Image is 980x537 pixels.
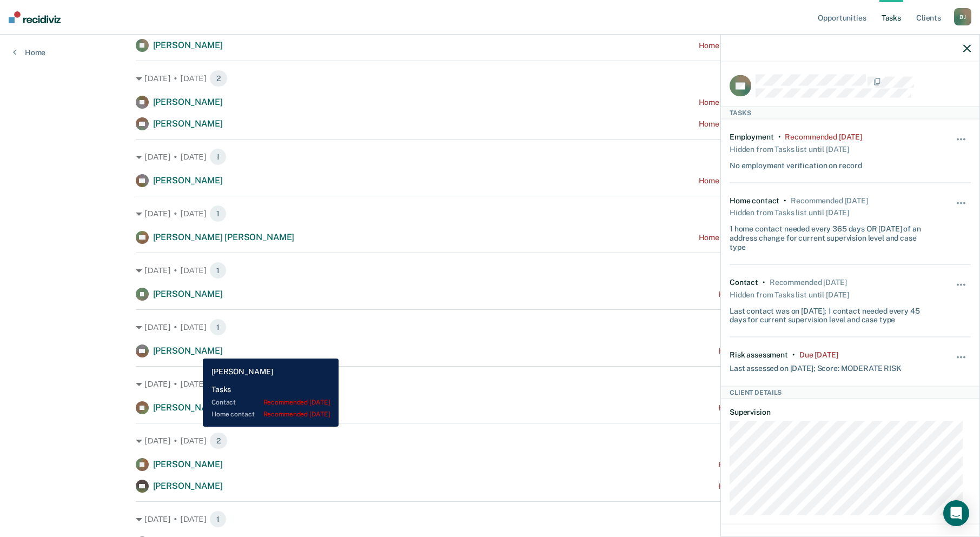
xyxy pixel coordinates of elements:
[153,97,223,107] span: [PERSON_NAME]
[136,262,845,279] div: [DATE] • [DATE]
[13,48,45,57] a: Home
[153,289,223,299] span: [PERSON_NAME]
[718,290,845,299] div: Home contact recommended [DATE]
[730,220,931,251] div: 1 home contact needed every 365 days OR [DATE] of an address change for current supervision level...
[136,70,845,87] div: [DATE] • [DATE]
[785,132,862,141] div: Recommended 7 months ago
[209,375,227,393] span: 1
[799,350,838,360] div: Due 2 months ago
[721,386,979,399] div: Client Details
[943,500,969,526] div: Open Intercom Messenger
[153,175,223,185] span: [PERSON_NAME]
[699,120,845,129] div: Home contact recommended a month ago
[699,98,845,107] div: Home contact recommended a month ago
[153,481,223,491] span: [PERSON_NAME]
[730,205,849,220] div: Hidden from Tasks list until [DATE]
[136,319,845,336] div: [DATE] • [DATE]
[153,402,223,413] span: [PERSON_NAME]
[136,511,845,528] div: [DATE] • [DATE]
[730,277,758,287] div: Contact
[954,8,971,25] div: B J
[153,118,223,129] span: [PERSON_NAME]
[721,106,979,119] div: Tasks
[209,262,227,279] span: 1
[136,205,845,222] div: [DATE] • [DATE]
[209,70,228,87] span: 2
[730,302,931,324] div: Last contact was on [DATE]; 1 contact needed every 45 days for current supervision level and case...
[730,141,849,156] div: Hidden from Tasks list until [DATE]
[153,40,223,50] span: [PERSON_NAME]
[153,459,223,469] span: [PERSON_NAME]
[718,460,845,469] div: Home contact recommended [DATE]
[718,482,845,491] div: Home contact recommended [DATE]
[730,359,902,373] div: Last assessed on [DATE]; Score: MODERATE RISK
[209,319,227,336] span: 1
[153,232,295,242] span: [PERSON_NAME] [PERSON_NAME]
[730,156,862,170] div: No employment verification on record
[699,41,845,50] div: Home contact recommended a month ago
[209,511,227,528] span: 1
[718,403,845,413] div: Home contact recommended [DATE]
[136,148,845,165] div: [DATE] • [DATE]
[136,432,845,449] div: [DATE] • [DATE]
[209,432,228,449] span: 2
[730,196,779,205] div: Home contact
[730,350,788,360] div: Risk assessment
[792,350,795,360] div: •
[153,346,223,356] span: [PERSON_NAME]
[778,132,781,141] div: •
[699,233,845,242] div: Home contact recommended a month ago
[209,205,227,222] span: 1
[730,132,774,141] div: Employment
[718,347,845,356] div: Home contact recommended [DATE]
[9,11,61,23] img: Recidiviz
[763,277,765,287] div: •
[730,408,971,417] dt: Supervision
[791,196,868,205] div: Recommended 7 months ago
[699,176,845,185] div: Home contact recommended a month ago
[770,277,846,287] div: Recommended 6 months ago
[784,196,786,205] div: •
[136,375,845,393] div: [DATE] • [DATE]
[730,287,849,302] div: Hidden from Tasks list until [DATE]
[209,148,227,165] span: 1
